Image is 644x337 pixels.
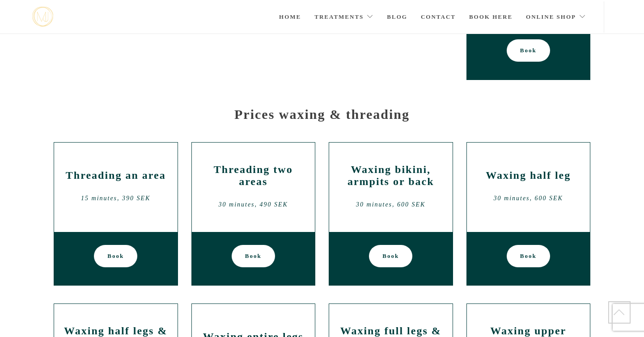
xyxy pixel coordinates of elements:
font: Book [245,245,262,267]
a: mjstudio mjstudio mjstudio [32,7,53,27]
a: Book [507,39,550,62]
a: Home [279,1,301,33]
font: 30 minutes, 600 SEK [356,201,425,208]
a: Book [507,245,550,267]
font: Book here [469,13,513,20]
font: Book [520,245,537,267]
a: Book here [469,1,513,33]
font: Home [279,13,301,20]
font: Book [382,245,399,267]
font: 30 minutes, 600 SEK [494,195,563,202]
font: Waxing bikini, armpits or back [347,164,434,187]
a: Contact [421,1,456,33]
font: 15 minutes, 390 SEK [81,195,150,202]
font: Treatments [314,13,364,20]
a: Book [369,245,412,267]
font: Book [520,39,537,62]
font: Book [107,245,124,267]
font: 30 minutes, 490 SEK [219,201,288,208]
font: Prices waxing & threading [234,107,410,122]
img: mjstudio [32,7,53,27]
font: - [54,97,57,103]
font: Online shop [526,13,576,20]
a: Book [232,245,275,267]
font: Threading two areas [214,164,293,187]
a: Treatments [314,1,373,33]
font: Blog [387,13,407,20]
font: Threading an area [66,169,166,181]
a: Online shop [526,1,586,33]
font: Waxing half leg [486,169,571,181]
a: Book [94,245,137,267]
font: Contact [421,13,456,20]
a: Blog [387,1,407,33]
